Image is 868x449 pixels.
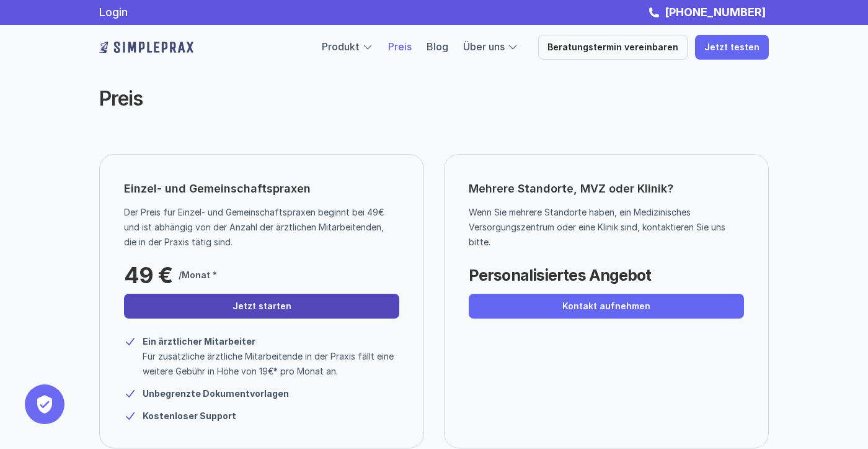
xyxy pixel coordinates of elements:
a: Kontakt aufnehmen [469,294,744,319]
p: Jetzt testen [704,42,759,53]
p: Mehrere Standorte, MVZ oder Klinik? [469,179,744,199]
a: Jetzt testen [695,35,769,60]
strong: Ein ärztlicher Mitarbeiter [143,336,255,347]
h2: Preis [99,87,564,111]
p: Für zusätzliche ärztliche Mitarbeitende in der Praxis fällt eine weitere Gebühr in Höhe von 19€* ... [143,349,399,379]
p: Beratungstermin vereinbaren [547,42,678,53]
a: Jetzt starten [124,294,399,319]
p: Wenn Sie mehrere Standorte haben, ein Medizinisches Versorgungszentrum oder eine Klinik sind, kon... [469,205,735,250]
p: /Monat * [179,268,217,283]
p: Einzel- und Gemeinschaftspraxen [124,179,311,199]
strong: [PHONE_NUMBER] [665,6,766,19]
a: Blog [427,40,448,53]
p: Personalisiertes Angebot [469,263,651,288]
a: [PHONE_NUMBER] [662,6,769,19]
a: Login [99,6,128,19]
strong: Unbegrenzte Dokumentvorlagen [143,388,289,399]
a: Beratungstermin vereinbaren [538,35,688,60]
strong: Kostenloser Support [143,410,236,421]
a: Produkt [322,40,360,53]
p: Der Preis für Einzel- und Gemeinschaftspraxen beginnt bei 49€ und ist abhängig von der Anzahl der... [124,205,390,250]
p: Jetzt starten [232,301,291,312]
a: Preis [388,40,412,53]
p: Kontakt aufnehmen [562,301,650,312]
a: Über uns [463,40,505,53]
p: 49 € [124,263,172,288]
